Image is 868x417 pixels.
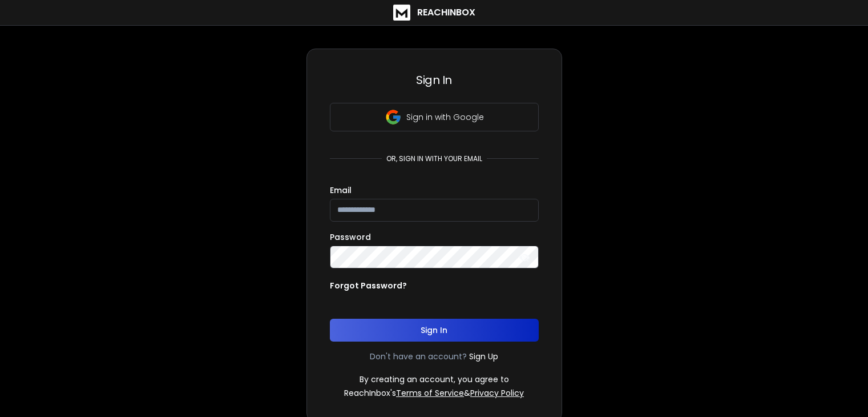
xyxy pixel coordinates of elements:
p: Don't have an account? [370,351,467,362]
p: or, sign in with your email [382,154,487,163]
label: Password [330,233,371,241]
label: Email [330,186,352,194]
p: ReachInbox's & [344,387,524,399]
p: By creating an account, you agree to [360,374,509,385]
p: Sign in with Google [406,111,484,123]
a: ReachInbox [393,5,475,21]
h1: ReachInbox [417,6,475,19]
a: Terms of Service [396,387,464,399]
a: Privacy Policy [470,387,524,399]
img: logo [393,5,410,21]
a: Sign Up [469,351,498,362]
button: Sign In [330,319,539,342]
button: Sign in with Google [330,103,539,131]
h3: Sign In [330,72,539,88]
p: Forgot Password? [330,280,407,291]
